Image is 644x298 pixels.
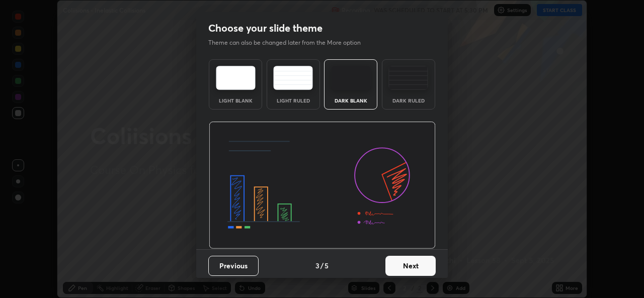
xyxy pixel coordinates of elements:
div: Light Ruled [273,98,313,103]
img: darkThemeBanner.d06ce4a2.svg [209,122,436,249]
p: Theme can also be changed later from the More option [208,38,371,47]
h4: / [320,260,324,271]
img: lightTheme.e5ed3b09.svg [216,66,256,90]
img: darkTheme.f0cc69e5.svg [331,66,371,90]
div: Dark Ruled [388,98,429,103]
h4: 5 [325,260,329,271]
button: Previous [208,256,259,276]
div: Dark Blank [331,98,371,103]
h2: Choose your slide theme [208,22,323,35]
img: lightRuledTheme.5fabf969.svg [273,66,313,90]
button: Next [385,256,436,276]
div: Light Blank [215,98,256,103]
img: darkRuledTheme.de295e13.svg [388,66,428,90]
h4: 3 [315,260,319,271]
